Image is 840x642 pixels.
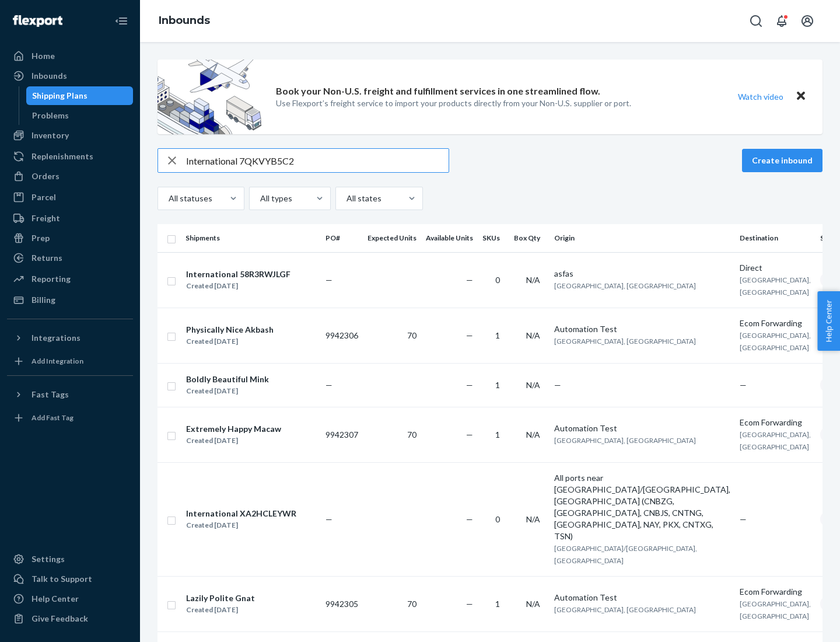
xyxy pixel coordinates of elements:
div: Boldly Beautiful Mink [186,374,269,385]
div: Extremely Happy Macaw [186,423,281,435]
div: Direct [740,262,811,274]
button: Give Feedback [7,609,133,628]
span: — [325,275,332,285]
div: Automation Test [554,423,730,434]
a: Billing [7,291,133,309]
span: 1 [495,599,500,609]
p: Book your Non-U.S. freight and fulfillment services in one streamlined flow. [276,85,600,98]
div: asfas [554,268,730,280]
th: Expected Units [363,224,421,252]
button: Watch video [730,88,791,105]
span: — [466,330,473,340]
a: Parcel [7,188,133,207]
a: Orders [7,167,133,186]
a: Prep [7,229,133,247]
span: 70 [407,599,416,609]
button: Open Search Box [744,9,768,33]
div: Inbounds [32,70,67,82]
th: Box Qty [509,224,549,252]
div: Created [DATE] [186,519,296,531]
button: Close Navigation [110,9,133,33]
div: Parcel [32,191,56,203]
span: [GEOGRAPHIC_DATA], [GEOGRAPHIC_DATA] [554,281,696,290]
p: Use Flexport’s freight service to import your products directly from your Non-U.S. supplier or port. [276,97,631,109]
div: Settings [32,553,65,565]
span: 1 [495,330,500,340]
span: [GEOGRAPHIC_DATA]/[GEOGRAPHIC_DATA], [GEOGRAPHIC_DATA] [554,544,697,565]
div: Created [DATE] [186,385,269,397]
span: — [466,380,473,390]
a: Reporting [7,270,133,288]
a: Add Integration [7,352,133,371]
div: Prep [32,232,50,244]
th: Destination [735,224,815,252]
a: Inventory [7,126,133,145]
span: N/A [526,275,540,285]
div: Ecom Forwarding [740,417,811,428]
div: Help Center [32,593,79,605]
span: 0 [495,275,500,285]
span: — [325,514,332,524]
div: Talk to Support [32,573,92,585]
span: [GEOGRAPHIC_DATA], [GEOGRAPHIC_DATA] [554,605,696,614]
a: Inbounds [159,14,210,27]
div: Reporting [32,273,71,285]
span: [GEOGRAPHIC_DATA], [GEOGRAPHIC_DATA] [740,275,811,296]
a: Inbounds [7,67,133,85]
input: Search inbounds by name, destination, msku... [186,149,449,172]
span: N/A [526,430,540,439]
input: All statuses [167,193,169,204]
span: — [466,275,473,285]
button: Fast Tags [7,385,133,404]
a: Problems [26,106,134,125]
div: Inventory [32,130,69,141]
a: Shipping Plans [26,86,134,105]
span: — [740,380,747,390]
div: Created [DATE] [186,604,255,616]
a: Settings [7,550,133,568]
span: N/A [526,514,540,524]
span: Help Center [817,291,840,351]
div: International XA2HCLEYWR [186,508,296,519]
div: Add Fast Tag [32,413,73,423]
button: Create inbound [742,149,822,172]
div: Created [DATE] [186,435,281,446]
span: N/A [526,380,540,390]
div: Give Feedback [32,613,88,624]
th: PO# [321,224,363,252]
span: 1 [495,430,500,439]
button: Integrations [7,329,133,347]
ol: breadcrumbs [149,4,219,38]
td: 9942305 [321,576,363,631]
div: Automation Test [554,323,730,335]
span: 70 [407,330,416,340]
div: Shipping Plans [32,90,87,102]
span: 1 [495,380,500,390]
span: — [466,514,473,524]
a: Help Center [7,589,133,608]
img: Flexport logo [13,15,62,27]
div: Replenishments [32,151,93,162]
a: Returns [7,249,133,267]
span: — [554,380,561,390]
span: 70 [407,430,416,439]
a: Replenishments [7,147,133,166]
span: — [325,380,332,390]
div: Freight [32,212,60,224]
div: Orders [32,170,60,182]
div: Created [DATE] [186,280,290,292]
div: International 58R3RWJLGF [186,268,290,280]
th: Origin [549,224,735,252]
th: SKUs [478,224,509,252]
input: All states [345,193,346,204]
td: 9942307 [321,407,363,462]
span: — [740,514,747,524]
div: Returns [32,252,62,264]
span: — [466,599,473,609]
a: Freight [7,209,133,228]
a: Home [7,47,133,65]
span: N/A [526,330,540,340]
div: Billing [32,294,55,306]
div: Automation Test [554,592,730,603]
button: Close [793,88,808,105]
